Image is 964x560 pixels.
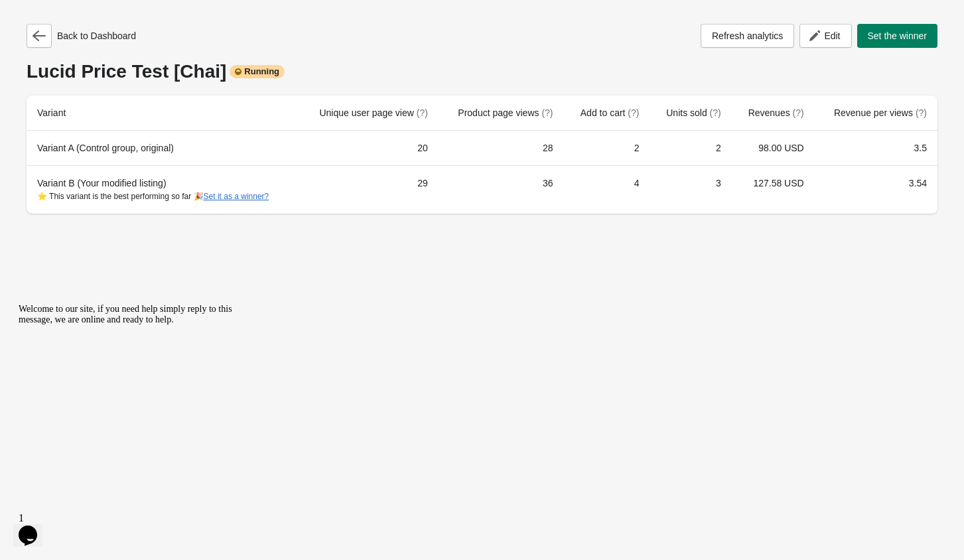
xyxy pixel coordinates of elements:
span: (?) [628,107,639,118]
span: Revenue per views [834,107,927,118]
span: Set the winner [868,31,928,41]
span: (?) [793,107,804,118]
iframe: chat widget [13,299,252,500]
td: 28 [439,131,564,165]
span: Product page views [458,107,553,118]
span: Welcome to our site, if you need help simply reply to this message, we are online and ready to help. [5,5,219,26]
span: Revenues [748,107,804,118]
span: Unique user page view [319,107,427,118]
td: 3.54 [815,165,937,214]
button: Edit [799,24,851,48]
span: Edit [824,31,840,41]
iframe: chat widget [13,507,56,547]
div: Back to Dashboard [27,24,136,48]
button: Set the winner [857,24,938,48]
td: 29 [299,165,438,214]
div: Running [230,65,285,78]
div: Welcome to our site, if you need help simply reply to this message, we are online and ready to help. [5,5,244,27]
th: Variant [27,96,299,131]
span: Refresh analytics [712,31,783,41]
span: (?) [710,107,721,118]
td: 36 [439,165,564,214]
span: Units sold [666,107,721,118]
td: 4 [564,165,650,214]
td: 2 [564,131,650,165]
button: Refresh analytics [701,24,794,48]
td: 127.58 USD [732,165,815,214]
button: Set it as a winner? [204,192,269,201]
div: ⭐ This variant is the best performing so far 🎉 [37,190,288,203]
td: 3.5 [815,131,937,165]
span: (?) [541,107,553,118]
td: 2 [650,131,731,165]
td: 98.00 USD [732,131,815,165]
td: 3 [650,165,731,214]
div: Variant B (Your modified listing) [37,176,288,203]
div: Lucid Price Test [Chai] [27,61,937,82]
td: 20 [299,131,438,165]
span: (?) [916,107,927,118]
div: Variant A (Control group, original) [37,141,288,155]
span: Add to cart [581,107,640,118]
span: (?) [417,107,428,118]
